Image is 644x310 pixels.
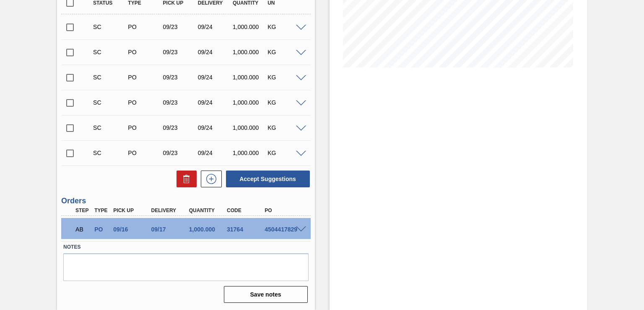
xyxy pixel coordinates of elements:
label: Notes [63,241,308,253]
div: Purchase order [126,49,164,55]
div: KG [265,124,304,131]
div: Suggestion Created [91,124,129,131]
div: 09/24/2025 [196,150,234,156]
div: Suggestion Created [91,24,129,30]
div: 09/23/2025 [161,150,199,156]
div: Purchase order [126,99,164,106]
div: Purchase order [126,150,164,156]
div: Step [73,208,92,213]
div: 09/24/2025 [196,49,234,55]
div: 1,000.000 [231,49,269,55]
div: Delete Suggestions [172,171,197,187]
div: 1,000.000 [187,226,229,233]
div: 1,000.000 [231,99,269,106]
div: Suggestion Created [91,49,129,55]
div: 09/17/2025 [149,226,191,233]
button: Accept Suggestions [226,171,310,187]
div: Purchase order [92,226,111,233]
div: 1,000.000 [231,124,269,131]
div: KG [265,49,304,55]
div: 4504417829 [262,226,304,233]
div: 09/23/2025 [161,74,199,81]
h3: Orders [61,197,310,205]
div: KG [265,150,304,156]
div: 1,000.000 [231,24,269,30]
div: KG [265,74,304,81]
button: Save notes [224,286,308,303]
div: 09/23/2025 [161,99,199,106]
div: Suggestion Created [91,99,129,106]
div: Accept Suggestions [222,170,311,188]
div: Awaiting Billing [73,220,92,239]
div: Purchase order [126,24,164,30]
div: 1,000.000 [231,74,269,81]
div: 09/24/2025 [196,99,234,106]
div: 09/23/2025 [161,124,199,131]
div: Type [92,208,111,213]
div: 09/24/2025 [196,74,234,81]
div: New suggestion [197,171,222,187]
div: 09/16/2025 [111,226,153,233]
div: KG [265,24,304,30]
div: 09/23/2025 [161,24,199,30]
div: Quantity [187,208,229,213]
div: 1,000.000 [231,150,269,156]
div: Code [225,208,266,213]
div: 31764 [225,226,266,233]
div: Purchase order [126,124,164,131]
div: Delivery [149,208,191,213]
div: Purchase order [126,74,164,81]
div: Suggestion Created [91,150,129,156]
div: Suggestion Created [91,74,129,81]
div: Pick up [111,208,153,213]
div: PO [262,208,304,213]
div: KG [265,99,304,106]
div: 09/24/2025 [196,124,234,131]
div: 09/23/2025 [161,49,199,55]
p: AB [75,226,90,233]
div: 09/24/2025 [196,24,234,30]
